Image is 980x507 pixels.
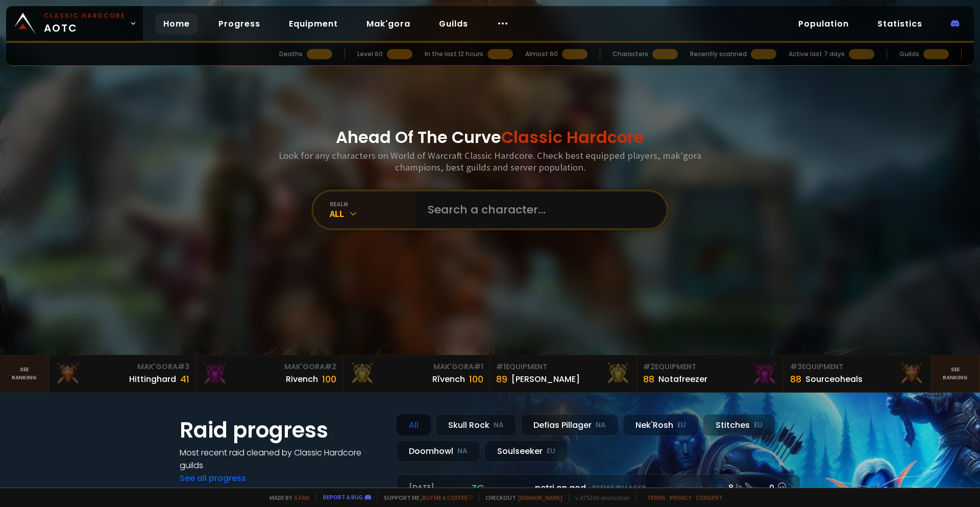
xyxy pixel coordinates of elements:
[494,420,504,430] small: NA
[789,50,845,59] div: Active last 7 days
[511,373,580,385] div: [PERSON_NAME]
[279,50,303,59] div: Deaths
[286,373,318,385] div: Rivench
[790,361,802,372] span: # 3
[49,355,196,392] a: Mak'Gora#3Hittinghard41
[349,361,483,372] div: Mak'Gora
[330,200,415,208] div: realm
[496,361,506,372] span: # 1
[637,355,784,392] a: #2Equipment88Notafreezer
[425,50,483,59] div: In the last 12 hours
[690,50,747,59] div: Recently scanned
[336,125,644,150] h1: Ahead Of The Curve
[703,414,775,436] div: Stitches
[670,494,692,501] a: Privacy
[484,440,568,462] div: Soulseeker
[294,494,309,501] a: a fan
[377,494,473,501] span: Support me,
[44,11,126,36] span: AOTC
[790,361,924,372] div: Equipment
[647,494,666,501] a: Terms
[396,414,431,436] div: All
[696,494,723,501] a: Consent
[180,446,384,472] h4: Most recent raid cleaned by Classic Hardcore guilds
[469,372,483,386] div: 100
[790,13,857,34] a: Population
[643,361,777,372] div: Equipment
[358,13,419,34] a: Mak'gora
[805,373,863,385] div: Sourceoheals
[325,361,336,372] span: # 2
[180,472,246,484] a: See all progress
[55,361,189,372] div: Mak'Gora
[501,126,644,149] span: Classic Hardcore
[210,13,268,34] a: Progress
[518,494,562,501] a: [DOMAIN_NAME]
[784,355,931,392] a: #3Equipment88Sourceoheals
[658,373,707,385] div: Notafreezer
[431,13,476,34] a: Guilds
[330,208,415,220] div: All
[422,494,473,501] a: Buy me a coffee
[180,372,189,386] div: 41
[263,494,309,501] span: Made by
[323,493,363,501] a: Report a bug
[129,373,176,385] div: Hittinghard
[196,355,343,392] a: Mak'Gora#2Rivench100
[432,373,465,385] div: Rîvench
[790,372,801,386] div: 88
[457,446,468,456] small: NA
[422,191,654,228] input: Search a character...
[479,494,562,501] span: Checkout
[202,361,336,372] div: Mak'Gora
[623,414,699,436] div: Nek'Rosh
[869,13,930,34] a: Statistics
[643,372,654,386] div: 88
[180,414,384,446] h1: Raid progress
[178,361,189,372] span: # 3
[931,355,980,392] a: Seeranking
[569,494,630,501] span: v. d752d5 - production
[474,361,483,372] span: # 1
[547,446,555,456] small: EU
[490,355,637,392] a: #1Equipment89[PERSON_NAME]
[899,50,919,59] div: Guilds
[435,414,517,436] div: Skull Rock
[677,420,686,430] small: EU
[6,6,143,41] a: Classic HardcoreAOTC
[496,361,630,372] div: Equipment
[155,13,198,34] a: Home
[521,414,619,436] div: Defias Pillager
[396,440,480,462] div: Doomhowl
[275,150,705,173] h3: Look for any characters on World of Warcraft Classic Hardcore. Check best equipped players, mak'g...
[281,13,346,34] a: Equipment
[396,474,800,501] a: [DATE]zgpetri on godDefias Pillager8 /90
[322,372,336,386] div: 100
[525,50,558,59] div: Almost 60
[343,355,490,392] a: Mak'Gora#1Rîvench100
[357,50,383,59] div: Level 60
[612,50,648,59] div: Characters
[754,420,763,430] small: EU
[44,11,126,20] small: Classic Hardcore
[496,372,507,386] div: 89
[596,420,606,430] small: NA
[643,361,655,372] span: # 2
